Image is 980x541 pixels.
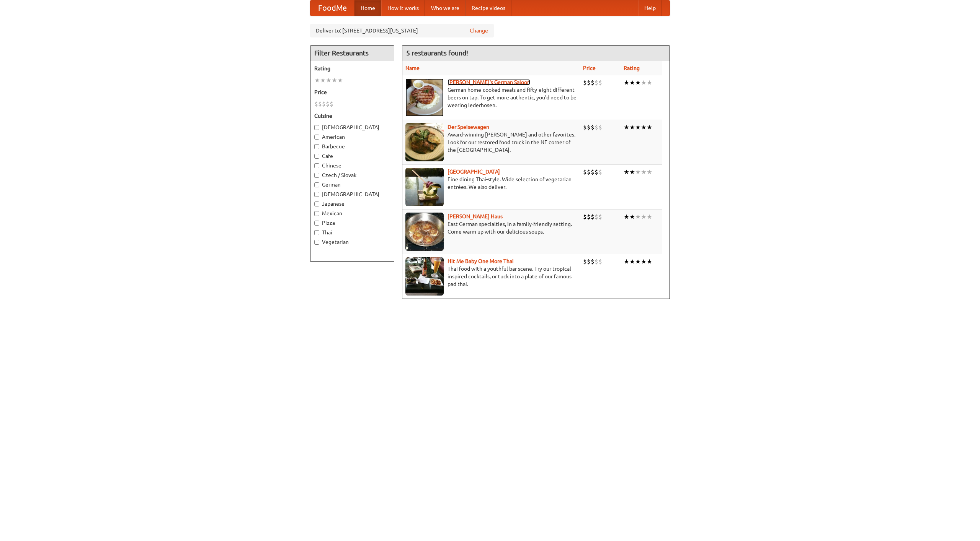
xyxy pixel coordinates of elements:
img: kohlhaus.jpg [405,213,444,251]
a: FoodMe [310,0,354,16]
p: Fine dining Thai-style. Wide selection of vegetarian entrées. We also deliver. [405,175,577,191]
a: [PERSON_NAME]'s German Saloon [448,79,530,85]
label: [DEMOGRAPHIC_DATA] [314,123,390,131]
a: Price [583,65,596,71]
li: $ [587,213,591,221]
input: American [314,135,319,140]
li: $ [595,257,598,266]
label: American [314,133,390,141]
label: Thai [314,229,390,236]
img: speisewagen.jpg [405,123,444,161]
label: Vegetarian [314,238,390,246]
a: Name [405,65,420,71]
li: ★ [624,168,629,176]
li: ★ [635,168,641,176]
label: German [314,181,390,188]
li: ★ [647,78,652,87]
p: East German specialties, in a family-friendly setting. Come warm up with our delicious soups. [405,220,577,236]
li: $ [598,257,602,266]
label: Pizza [314,219,390,227]
li: ★ [337,76,343,84]
input: [DEMOGRAPHIC_DATA] [314,125,319,130]
input: Chinese [314,163,319,168]
li: ★ [326,76,332,84]
li: $ [598,213,602,221]
li: ★ [629,168,635,176]
li: $ [318,100,322,108]
li: $ [595,78,598,87]
img: esthers.jpg [405,78,444,117]
li: ★ [624,123,629,132]
li: $ [598,168,602,176]
div: Deliver to: [STREET_ADDRESS][US_STATE] [310,24,494,37]
li: ★ [635,257,641,266]
li: ★ [647,213,652,221]
li: $ [591,78,595,87]
input: Mexican [314,211,319,216]
input: Pizza [314,221,319,226]
h5: Rating [314,65,390,72]
li: ★ [629,123,635,132]
li: $ [583,78,587,87]
li: ★ [641,257,647,266]
label: Czech / Slovak [314,171,390,179]
label: Cafe [314,152,390,160]
a: How it works [381,0,425,16]
a: Recipe videos [465,0,511,16]
b: [GEOGRAPHIC_DATA] [448,169,500,175]
li: $ [598,123,602,132]
li: $ [330,100,333,108]
li: ★ [641,78,647,87]
img: satay.jpg [405,168,444,206]
li: $ [583,123,587,132]
li: $ [598,78,602,87]
h5: Cuisine [314,112,390,120]
li: ★ [624,257,629,266]
li: $ [583,213,587,221]
li: ★ [647,168,652,176]
li: ★ [629,257,635,266]
input: Japanese [314,201,319,206]
label: Barbecue [314,143,390,150]
label: Japanese [314,200,390,208]
li: $ [587,123,591,132]
li: $ [583,168,587,176]
li: $ [587,168,591,176]
input: German [314,182,319,187]
p: German home-cooked meals and fifty-eight different beers on tap. To get more authentic, you'd nee... [405,86,577,109]
a: Hit Me Baby One More Thai [448,258,514,264]
input: Czech / Slovak [314,173,319,178]
li: ★ [635,123,641,132]
input: Thai [314,230,319,235]
p: Award-winning [PERSON_NAME] and other favorites. Look for our restored food truck in the NE corne... [405,131,577,154]
li: ★ [624,78,629,87]
li: ★ [647,123,652,132]
input: Barbecue [314,144,319,149]
p: Thai food with a youthful bar scene. Try our tropical inspired cocktails, or tuck into a plate of... [405,265,577,288]
li: ★ [320,76,326,84]
li: ★ [624,213,629,221]
li: $ [591,257,595,266]
li: ★ [641,213,647,221]
li: $ [591,168,595,176]
input: [DEMOGRAPHIC_DATA] [314,192,319,197]
li: ★ [332,76,337,84]
li: $ [587,257,591,266]
li: $ [595,168,598,176]
li: $ [314,100,318,108]
label: Chinese [314,162,390,169]
li: ★ [629,78,635,87]
h5: Price [314,88,390,96]
a: [PERSON_NAME] Haus [448,213,503,219]
label: Mexican [314,210,390,217]
li: $ [583,257,587,266]
a: Der Speisewagen [448,124,489,130]
li: $ [322,100,326,108]
a: Help [638,0,662,16]
li: $ [595,213,598,221]
li: $ [591,123,595,132]
li: ★ [635,213,641,221]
